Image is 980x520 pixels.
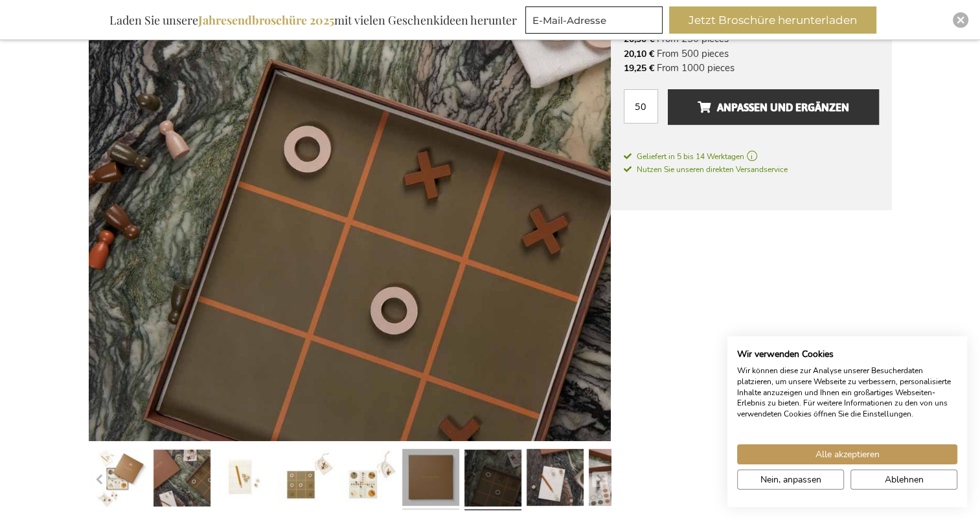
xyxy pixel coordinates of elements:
div: Laden Sie unsere mit vielen Geschenkideen herunter [104,6,523,34]
button: cookie Einstellungen anpassen [737,470,844,490]
a: Nutzen Sie unseren direkten Versandservice [624,162,788,175]
button: Akzeptieren Sie alle cookies [737,444,957,464]
span: Nutzen Sie unseren direkten Versandservice [624,164,788,175]
h2: Wir verwenden Cookies [737,349,957,360]
input: E-Mail-Adresse [525,6,663,34]
span: Nein, anpassen [760,473,821,486]
button: Jetzt Broschüre herunterladen [669,6,876,34]
span: 19,25 € [624,62,654,74]
span: Alle akzeptieren [815,448,880,461]
a: Collection Box Of Games [91,444,148,515]
input: Menge [624,89,658,124]
a: Collection Box Of Games [402,444,459,515]
button: Anpassen und ergänzen [668,89,878,125]
div: Close [953,12,968,28]
a: Collection Box Of Games [216,444,273,515]
form: marketing offers and promotions [525,6,667,38]
a: Collection Box Of Games [464,444,521,515]
img: Close [957,16,964,24]
button: Alle verweigern cookies [850,470,957,490]
a: Personalisierte Sammlung The Coffeetable Spielebox [340,444,397,515]
li: From 500 pieces [624,47,879,61]
span: Anpassen und ergänzen [698,97,849,118]
p: Wir können diese zur Analyse unserer Besucherdaten platzieren, um unsere Webseite zu verbessern, ... [737,365,957,420]
span: Ablehnen [885,473,924,486]
span: 20,10 € [624,48,654,60]
b: Jahresendbroschüre 2025 [198,12,334,28]
li: From 1000 pieces [624,61,879,75]
a: Geliefert in 5 bis 14 Werktagen [624,151,879,162]
a: Collection Box Of Games [589,444,646,515]
a: Collection Box Of Games [154,444,211,515]
a: Collection Box Of Games [278,444,335,515]
a: Collection Box Of Games [527,444,584,515]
